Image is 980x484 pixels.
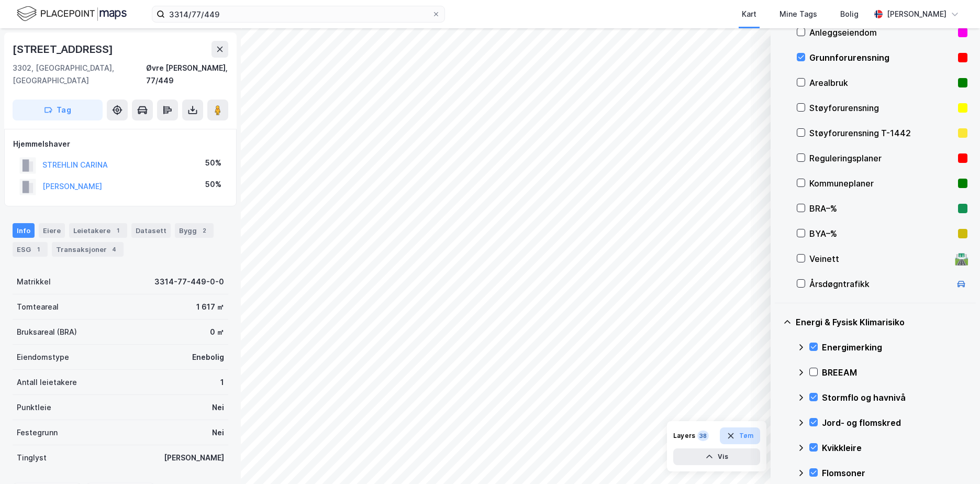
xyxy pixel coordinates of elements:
div: BRA–% [809,202,954,215]
div: Datasett [131,223,171,238]
div: Reguleringsplaner [809,152,954,164]
div: Enebolig [192,351,224,364]
div: 50% [205,157,221,169]
img: logo.f888ab2527a4732fd821a326f86c7f29.svg [17,5,127,23]
div: Jord- og flomskred [822,416,967,429]
div: Kvikkleire [822,442,967,454]
div: Bruksareal (BRA) [17,326,77,338]
div: Energimerking [822,341,967,354]
div: 0 ㎡ [210,326,224,338]
div: Årsdøgntrafikk [809,278,951,290]
div: BYA–% [809,227,954,240]
div: Støyforurensning T-1442 [809,127,954,139]
div: Tinglyst [17,452,47,464]
div: 4 [109,244,119,255]
div: Antall leietakere [17,376,77,389]
div: 3302, [GEOGRAPHIC_DATA], [GEOGRAPHIC_DATA] [13,62,146,87]
div: Flomsoner [822,467,967,479]
div: BREEAM [822,366,967,379]
div: Mine Tags [779,8,817,20]
div: Info [13,223,35,238]
div: 2 [199,225,209,236]
input: Søk på adresse, matrikkel, gårdeiere, leietakere eller personer [165,6,432,22]
div: Bygg [175,223,214,238]
div: Matrikkel [17,276,51,288]
div: 1 [33,244,43,255]
div: Grunnforurensning [809,51,954,64]
div: ESG [13,242,48,257]
div: Nei [212,401,224,414]
div: 3314-77-449-0-0 [154,276,224,288]
div: Eiendomstype [17,351,69,364]
div: Energi & Fysisk Klimarisiko [796,316,967,328]
div: [PERSON_NAME] [164,452,224,464]
div: Veinett [809,252,951,265]
div: 50% [205,178,221,191]
div: Layers [673,432,695,440]
div: Hjemmelshaver [13,138,228,150]
div: 1 617 ㎡ [196,301,224,313]
div: Nei [212,426,224,439]
div: Anleggseiendom [809,26,954,39]
div: 38 [697,431,709,441]
div: [STREET_ADDRESS] [13,41,115,58]
div: [PERSON_NAME] [887,8,946,20]
div: 1 [113,225,123,236]
button: Tøm [720,427,760,444]
div: Stormflo og havnivå [822,391,967,404]
button: Vis [673,448,760,465]
div: Festegrunn [17,426,58,439]
div: Bolig [840,8,859,20]
iframe: Chat Widget [928,434,980,484]
button: Tag [13,100,103,120]
div: Punktleie [17,401,51,414]
div: Støyforurensning [809,102,954,114]
div: Eiere [39,223,65,238]
div: 1 [220,376,224,389]
div: Kommuneplaner [809,177,954,190]
div: Leietakere [69,223,127,238]
div: Arealbruk [809,76,954,89]
div: 🛣️ [954,252,968,266]
div: Tomteareal [17,301,59,313]
div: Transaksjoner [52,242,124,257]
div: Kart [742,8,756,20]
div: Øvre [PERSON_NAME], 77/449 [146,62,228,87]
